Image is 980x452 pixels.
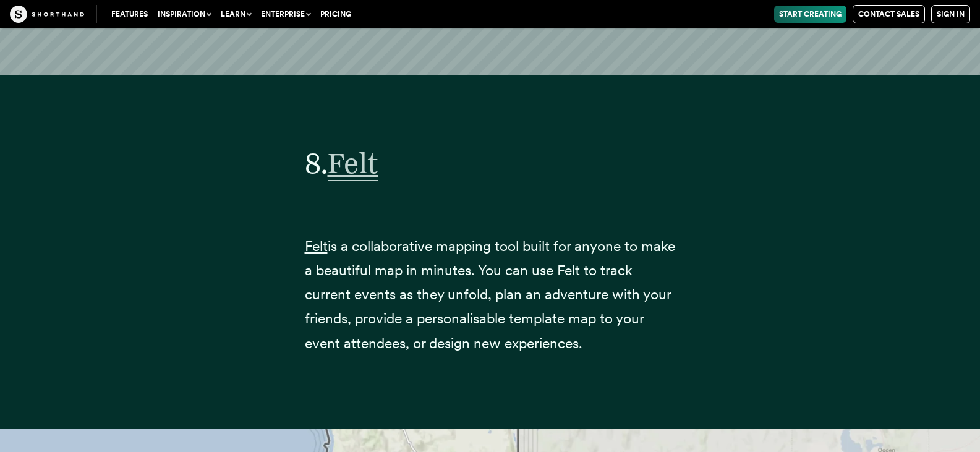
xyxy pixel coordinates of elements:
[216,6,256,23] button: Learn
[315,6,356,23] a: Pricing
[305,237,328,255] a: Felt
[153,6,216,23] button: Inspiration
[10,6,84,23] img: The Craft
[853,5,925,23] a: Contact Sales
[106,6,153,23] a: Features
[305,234,676,355] p: is a collaborative mapping tool built for anyone to make a beautiful map in minutes. You can use ...
[774,6,846,23] a: Start Creating
[328,146,378,180] a: Felt
[305,146,328,180] span: 8.
[931,5,970,23] a: Sign in
[256,6,315,23] button: Enterprise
